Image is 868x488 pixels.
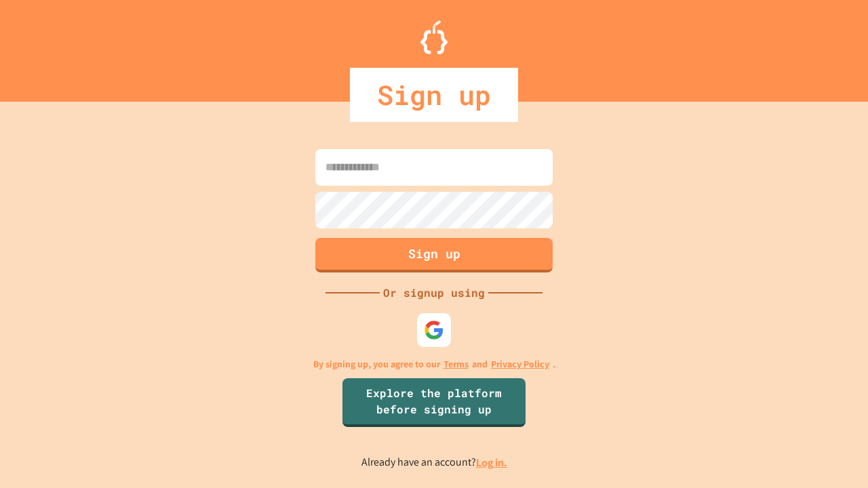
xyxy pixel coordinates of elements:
[476,455,507,470] a: Log in.
[420,20,448,54] img: Logo.svg
[380,285,488,301] div: Or signup using
[424,320,444,340] img: google-icon.svg
[491,357,549,371] a: Privacy Policy
[350,68,518,122] div: Sign up
[811,434,854,474] iframe: chat widget
[443,357,469,371] a: Terms
[755,375,854,432] iframe: chat widget
[361,454,507,471] p: Already have an account?
[315,238,553,272] button: Sign up
[342,378,526,427] a: Explore the platform before signing up
[313,357,555,371] p: By signing up, you agree to our and .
